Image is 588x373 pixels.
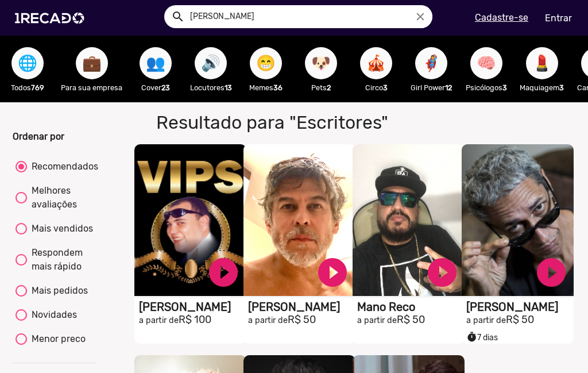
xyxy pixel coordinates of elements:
span: 🎪 [366,47,386,79]
div: Menor preco [27,332,86,346]
video: S1RECADO vídeos dedicados para fãs e empresas [134,144,246,296]
span: 🦸‍♀️ [421,47,441,79]
h1: [PERSON_NAME] [466,300,574,314]
p: Para sua empresa [61,82,122,93]
p: Cover [134,82,177,93]
span: 👥 [146,47,165,79]
span: 🌐 [18,47,37,79]
button: 😁 [250,47,282,79]
button: 🐶 [305,47,337,79]
p: Pets [299,82,343,93]
span: 😁 [256,47,276,79]
h1: [PERSON_NAME] [139,300,246,314]
button: 🦸‍♀️ [415,47,447,79]
a: play_circle_filled [315,255,350,290]
button: 👥 [140,47,172,79]
b: 769 [31,83,44,92]
p: Maquiagem [520,82,564,93]
b: 3 [559,83,564,92]
span: 💄 [532,47,552,79]
a: play_circle_filled [425,255,459,290]
u: Cadastre-se [475,12,528,23]
p: Girl Power [409,82,453,93]
a: play_circle_filled [534,255,568,290]
i: close [414,10,427,23]
span: 💼 [82,47,102,79]
i: timer [466,329,477,343]
h1: Resultado para "Escritores" [148,111,421,133]
b: 36 [273,83,283,92]
p: Circo [354,82,398,93]
h1: [PERSON_NAME] [248,300,355,314]
small: a partir de [248,316,288,325]
b: 12 [445,83,452,92]
p: Psicólogos [465,82,508,93]
p: Memes [244,82,288,93]
h2: R$ 100 [139,314,246,326]
h2: R$ 50 [357,314,465,326]
button: 💼 [76,47,108,79]
video: S1RECADO vídeos dedicados para fãs e empresas [243,144,355,296]
mat-icon: Example home icon [171,10,185,24]
button: 🎪 [360,47,392,79]
small: a partir de [466,316,506,325]
h2: R$ 50 [248,314,355,326]
b: 3 [502,83,507,92]
input: Pesquisar... [181,5,432,28]
button: 🔊 [195,47,227,79]
button: Example home icon [167,6,187,26]
video: S1RECADO vídeos dedicados para fãs e empresas [462,144,574,296]
b: 23 [161,83,170,92]
div: Melhores avaliações [27,184,94,212]
b: 13 [225,83,232,92]
b: Ordenar por [13,131,64,142]
small: a partir de [357,316,397,325]
small: timer [466,332,477,343]
video: S1RECADO vídeos dedicados para fãs e empresas [353,144,465,296]
button: 💄 [526,47,558,79]
div: Respondem mais rápido [27,246,94,274]
button: 🧠 [470,47,502,79]
a: Entrar [537,8,579,28]
h1: Mano Reco [357,300,465,314]
b: 2 [327,83,331,92]
p: Todos [6,82,49,93]
b: 3 [383,83,388,92]
div: Mais pedidos [27,284,88,298]
div: Mais vendidos [27,222,93,236]
a: play_circle_filled [206,255,241,290]
p: Locutores [189,82,233,93]
div: Recomendados [27,160,98,174]
span: 🧠 [477,47,496,79]
span: 7 dias [466,333,498,343]
span: 🐶 [311,47,331,79]
small: a partir de [139,316,179,325]
span: 🔊 [201,47,220,79]
button: 🌐 [11,47,44,79]
h2: R$ 50 [466,314,574,326]
div: Novidades [27,308,77,322]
